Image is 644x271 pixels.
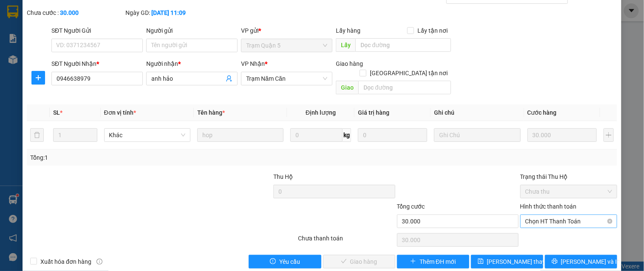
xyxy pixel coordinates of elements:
span: [GEOGRAPHIC_DATA] tận nơi [366,68,451,78]
input: 0 [528,128,597,142]
span: Khác [109,129,185,141]
span: kg [343,128,351,142]
span: Trạm Quận 5 [246,39,327,52]
span: Xuất hóa đơn hàng [37,257,95,266]
span: Đơn vị tính [104,109,136,116]
span: Lấy [336,38,355,52]
button: checkGiao hàng [323,255,395,268]
div: SĐT Người Nhận [51,59,143,68]
input: Ghi Chú [434,128,520,142]
span: save [478,258,484,265]
span: close-circle [607,219,613,224]
div: Tổng: 1 [30,153,249,162]
span: Cước hàng [528,109,557,116]
span: Lấy hàng [336,27,360,34]
input: 0 [358,128,427,142]
button: printer[PERSON_NAME] và In [545,255,617,268]
button: plus [31,71,45,85]
span: plus [32,74,45,81]
span: Giá trị hàng [358,109,389,116]
th: Ghi chú [431,104,524,121]
li: Hotline: 02839552959 [79,31,355,42]
span: Lấy tận nơi [414,26,451,35]
div: Người gửi [146,26,238,35]
div: SĐT Người Gửi [51,26,143,35]
b: 30.000 [60,9,79,16]
span: Chọn HT Thanh Toán [525,215,612,228]
span: Giao [336,81,358,94]
span: Chưa thu [525,185,612,198]
button: delete [30,128,44,142]
input: Dọc đường [355,38,451,52]
b: GỬI : Trạm Năm Căn [11,62,118,76]
img: logo.jpg [11,11,53,53]
div: Người nhận [146,59,238,68]
span: [PERSON_NAME] và In [561,257,621,266]
b: [DATE] 11:09 [151,9,186,16]
span: info-circle [96,259,102,265]
span: VP Nhận [241,60,265,67]
input: Dọc đường [358,81,451,94]
span: [PERSON_NAME] thay đổi [487,257,555,266]
span: exclamation-circle [270,258,276,265]
span: Tổng cước [397,203,425,210]
li: 26 Phó Cơ Điều, Phường 12 [79,21,355,31]
span: plus [410,258,416,265]
span: SL [53,109,60,116]
span: Yêu cầu [279,257,300,266]
button: plusThêm ĐH mới [397,255,469,268]
span: user-add [226,75,233,82]
div: Chưa cước : [27,8,124,17]
div: Trạng thái Thu Hộ [520,172,617,181]
button: plus [604,128,614,142]
div: Chưa thanh toán [297,234,396,248]
span: Tên hàng [197,109,225,116]
span: printer [552,258,558,265]
div: Ngày GD: [125,8,222,17]
span: Thêm ĐH mới [420,257,456,266]
span: Trạm Năm Căn [246,72,327,85]
input: VD: Bàn, Ghế [197,128,284,142]
span: Định lượng [306,109,336,116]
button: exclamation-circleYêu cầu [249,255,321,268]
button: save[PERSON_NAME] thay đổi [471,255,543,268]
div: VP gửi [241,26,332,35]
span: Giao hàng [336,60,363,67]
label: Hình thức thanh toán [520,203,577,210]
span: Thu Hộ [273,173,293,180]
